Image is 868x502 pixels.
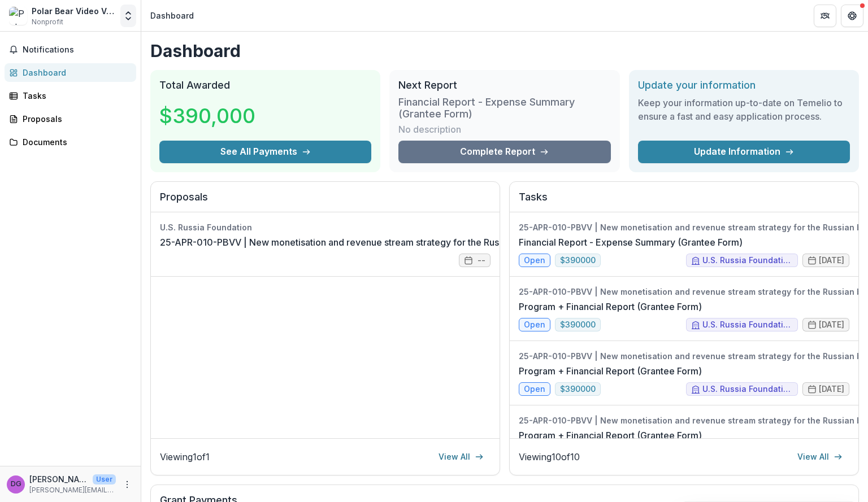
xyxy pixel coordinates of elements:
[5,63,136,82] a: Dashboard
[159,79,371,91] h2: Total Awarded
[159,141,371,163] button: See All Payments
[519,235,743,249] a: Financial Report - Expense Summary (Grantee Form)
[32,17,63,27] span: Nonprofit
[160,235,584,249] a: 25-APR-010-PBVV | New monetisation and revenue stream strategy for the Russian business media
[120,5,136,27] button: Open entity switcher
[519,450,580,464] p: Viewing 10 of 10
[29,473,88,485] p: [PERSON_NAME]
[150,10,194,21] div: Dashboard
[23,90,127,102] div: Tasks
[23,45,132,55] span: Notifications
[5,133,136,151] a: Documents
[29,485,116,495] p: [PERSON_NAME][EMAIL_ADDRESS][DOMAIN_NAME]
[638,141,850,163] a: Update Information
[841,5,863,27] button: Get Help
[519,364,702,378] a: Program + Financial Report (Grantee Form)
[11,481,21,488] div: Daria Gromova
[5,86,136,105] a: Tasks
[23,67,127,78] div: Dashboard
[519,429,702,442] a: Program + Financial Report (Grantee Form)
[9,7,27,25] img: Polar Bear Video Ventures (Inc)
[398,96,610,120] h3: Financial Report - Expense Summary (Grantee Form)
[160,191,491,212] h2: Proposals
[638,79,850,91] h2: Update your information
[519,191,849,212] h2: Tasks
[398,79,610,91] h2: Next Report
[519,300,702,313] a: Program + Financial Report (Grantee Form)
[791,448,849,466] a: View All
[32,5,116,17] div: Polar Bear Video Ventures (Inc)
[814,5,836,27] button: Partners
[93,474,116,484] p: User
[146,7,198,24] nav: breadcrumb
[5,41,136,59] button: Notifications
[150,41,859,61] h1: Dashboard
[23,136,127,148] div: Documents
[23,113,127,125] div: Proposals
[638,96,850,123] h3: Keep your information up-to-date on Temelio to ensure a fast and easy application process.
[160,450,210,464] p: Viewing 1 of 1
[398,141,610,163] a: Complete Report
[398,123,461,136] p: No description
[159,101,255,131] h3: $390,000
[5,110,136,128] a: Proposals
[120,478,134,491] button: More
[432,448,491,466] a: View All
